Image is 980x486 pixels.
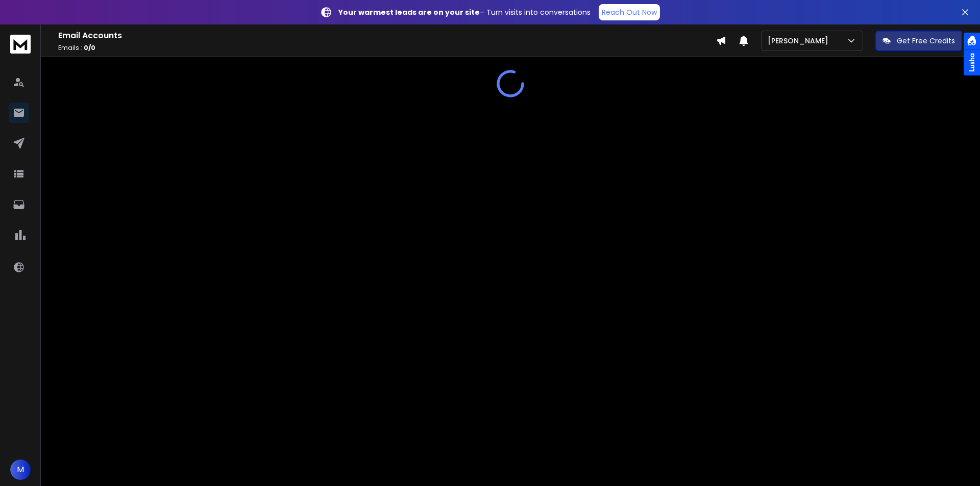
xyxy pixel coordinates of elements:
p: [PERSON_NAME] [768,36,832,46]
p: – Turn visits into conversations [338,7,591,17]
button: M [10,459,31,480]
p: Emails : [58,44,716,52]
a: Reach Out Now [599,4,660,20]
strong: Your warmest leads are on your site [338,7,480,17]
span: 0 / 0 [84,43,95,52]
p: Get Free Credits [897,36,955,46]
img: logo [10,35,31,54]
h1: Email Accounts [58,30,716,42]
button: Get Free Credits [875,31,962,51]
p: Reach Out Now [602,7,657,17]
